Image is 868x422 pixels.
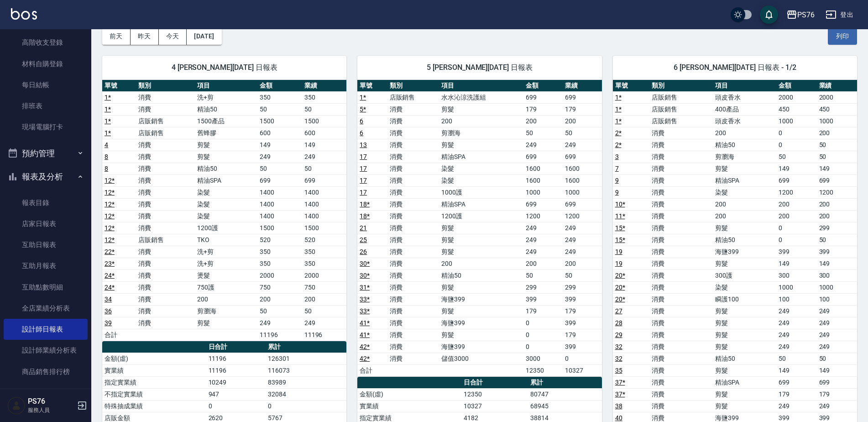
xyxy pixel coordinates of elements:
[523,91,563,103] td: 699
[136,210,195,222] td: 消費
[760,5,778,24] button: save
[302,269,347,281] td: 2000
[817,115,857,127] td: 1000
[4,340,88,361] a: 設計師業績分析表
[387,115,439,127] td: 消費
[7,396,26,415] img: Person
[615,153,619,160] a: 3
[257,163,302,174] td: 50
[4,32,88,53] a: 高階收支登錄
[257,269,302,281] td: 2000
[523,80,563,92] th: 金額
[563,198,602,210] td: 699
[797,9,815,21] div: PS76
[817,198,857,210] td: 200
[439,127,523,139] td: 剪瀏海
[257,151,302,163] td: 249
[195,210,257,222] td: 染髮
[439,281,523,293] td: 剪髮
[136,258,195,269] td: 消費
[136,269,195,281] td: 消費
[563,151,602,163] td: 699
[195,198,257,210] td: 染髮
[563,163,602,174] td: 1600
[439,246,523,258] td: 剪髮
[776,80,816,92] th: 金額
[615,343,622,350] a: 32
[563,186,602,198] td: 1000
[105,141,108,148] a: 4
[302,115,347,127] td: 1500
[439,115,523,127] td: 200
[439,163,523,174] td: 染髮
[563,91,602,103] td: 699
[302,103,347,115] td: 50
[649,198,713,210] td: 消費
[713,269,776,281] td: 300護
[649,115,713,127] td: 店販銷售
[523,281,563,293] td: 299
[136,163,195,174] td: 消費
[713,163,776,174] td: 剪髮
[523,103,563,115] td: 179
[387,103,439,115] td: 消費
[136,174,195,186] td: 消費
[257,198,302,210] td: 1400
[563,80,602,92] th: 業績
[360,189,367,196] a: 17
[302,80,347,92] th: 業績
[102,28,131,45] button: 前天
[257,186,302,198] td: 1400
[817,234,857,246] td: 50
[387,139,439,151] td: 消費
[649,91,713,103] td: 店販銷售
[439,91,523,103] td: 水水沁涼洗護組
[360,248,367,255] a: 26
[817,174,857,186] td: 699
[136,186,195,198] td: 消費
[195,163,257,174] td: 精油50
[360,129,363,137] a: 6
[302,210,347,222] td: 1400
[713,258,776,269] td: 剪髮
[563,115,602,127] td: 200
[360,117,363,125] a: 6
[439,293,523,305] td: 海鹽399
[257,139,302,151] td: 149
[439,80,523,92] th: 項目
[257,234,302,246] td: 520
[713,210,776,222] td: 200
[159,28,187,45] button: 今天
[776,246,816,258] td: 399
[257,210,302,222] td: 1400
[523,258,563,269] td: 200
[776,210,816,222] td: 200
[439,198,523,210] td: 精油SPA
[195,305,257,317] td: 剪瀏海
[302,186,347,198] td: 1400
[136,151,195,163] td: 消費
[387,269,439,281] td: 消費
[615,177,619,184] a: 9
[563,234,602,246] td: 249
[649,174,713,186] td: 消費
[563,174,602,186] td: 1600
[257,293,302,305] td: 200
[817,139,857,151] td: 50
[136,246,195,258] td: 消費
[4,142,88,165] button: 預約管理
[776,103,816,115] td: 450
[713,198,776,210] td: 200
[195,151,257,163] td: 剪髮
[387,198,439,210] td: 消費
[615,165,619,172] a: 7
[817,80,857,92] th: 業績
[387,151,439,163] td: 消費
[302,234,347,246] td: 520
[776,174,816,186] td: 699
[615,248,622,255] a: 19
[4,53,88,74] a: 材料自購登錄
[187,28,221,45] button: [DATE]
[817,127,857,139] td: 200
[523,198,563,210] td: 699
